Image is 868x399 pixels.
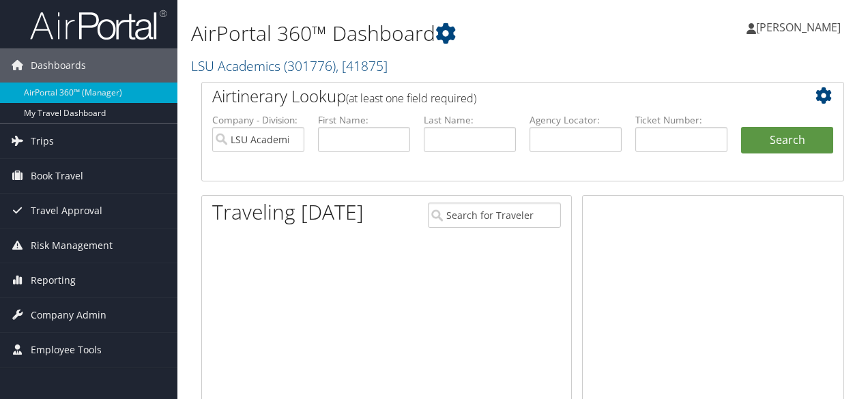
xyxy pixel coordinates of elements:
span: Travel Approval [31,194,102,228]
span: Trips [31,124,54,158]
span: Reporting [31,263,76,297]
input: Search for Traveler [428,203,562,228]
span: Risk Management [31,228,113,263]
label: Last Name: [424,113,516,127]
h1: AirPortal 360™ Dashboard [191,19,633,48]
span: ( 301776 ) [284,57,336,75]
button: Search [741,127,833,154]
span: [PERSON_NAME] [756,20,841,35]
h2: Airtinerary Lookup [212,85,780,108]
a: [PERSON_NAME] [747,7,854,48]
img: airportal-logo.png [30,9,167,41]
span: Dashboards [31,48,86,83]
span: (at least one field required) [346,91,476,106]
h1: Traveling [DATE] [212,198,364,226]
a: LSU Academics [191,57,388,75]
label: First Name: [318,113,410,127]
label: Company - Division: [212,113,304,127]
span: Employee Tools [31,333,102,367]
label: Ticket Number: [635,113,727,127]
span: Book Travel [31,159,83,193]
label: Agency Locator: [530,113,622,127]
span: Company Admin [31,298,106,332]
span: , [ 41875 ] [336,57,388,75]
